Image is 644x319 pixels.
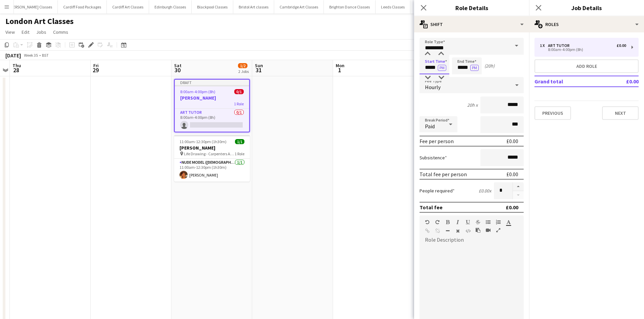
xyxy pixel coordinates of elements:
span: 8:00am-4:00pm (8h) [180,89,215,94]
span: 28 [11,66,21,74]
h3: Job Details [529,3,644,12]
span: 30 [173,66,182,74]
a: View [3,28,18,36]
button: Leeds Classes [376,0,410,14]
button: PM [470,65,479,71]
button: Bristol Art classes [233,0,274,14]
div: Fee per person [420,138,454,144]
span: 0/1 [234,89,244,94]
span: Sun [255,62,263,69]
div: 2 Jobs [238,69,249,74]
app-card-role: Art Tutor0/18:00am-4:00pm (8h) [175,109,249,132]
h3: Role Details [414,3,529,12]
button: Add role [534,59,639,73]
span: 1/1 [235,139,244,144]
a: Comms [50,28,71,36]
button: Redo [435,219,440,225]
button: Fullscreen [496,228,501,233]
span: Mon [336,62,344,69]
div: [DATE] [5,52,21,59]
button: Unordered List [486,219,491,225]
button: Brighton Dance Classes [324,0,376,14]
div: Art Tutor [548,43,572,48]
button: Text Color [506,219,511,225]
span: 11:00am-12:30pm (1h30m) [180,139,226,144]
div: 1 x [540,43,548,48]
div: Total fee per person [420,171,467,178]
span: Thu [13,62,21,69]
button: Cardiff Art Classes [107,0,149,14]
span: Sat [174,62,182,69]
button: Insert video [486,228,491,233]
div: £0.00 [617,43,626,48]
button: Cambridge Art Classes [274,0,324,14]
span: 1 [335,66,344,74]
div: Roles [529,16,644,32]
span: Jobs [36,29,46,35]
button: Ordered List [496,219,501,225]
div: Draft [175,80,249,85]
button: Bold [445,219,450,225]
button: PM [438,65,446,71]
button: Clear Formatting [455,228,460,234]
span: View [5,29,15,35]
button: Paste as plain text [476,228,480,233]
div: £0.00 [506,204,518,211]
button: Italic [455,219,460,225]
button: Previous [534,106,571,120]
button: Next [602,106,639,120]
button: Horizontal Line [445,228,450,234]
app-card-role: Nude Model ([DEMOGRAPHIC_DATA])1/111:00am-12:30pm (1h30m)[PERSON_NAME] [174,159,250,182]
label: Subsistence [420,155,447,161]
td: £0.00 [606,76,639,87]
span: Paid [425,123,435,130]
span: Life Drawing - Carpenters Arms [184,151,235,156]
button: [PERSON_NAME] Classes [4,0,58,14]
div: 8:00am-4:00pm (8h) [540,48,626,51]
button: Blackpool Classes [192,0,233,14]
button: Underline [466,219,470,225]
span: Edit [22,29,29,35]
div: Total fee [420,204,443,211]
div: £0.00 [506,138,518,144]
h3: [PERSON_NAME] [175,95,249,101]
div: BST [42,53,49,58]
div: (20h) [484,63,495,69]
app-job-card: Draft8:00am-4:00pm (8h)0/1[PERSON_NAME]1 RoleArt Tutor0/18:00am-4:00pm (8h) [174,79,250,132]
h3: [PERSON_NAME] [174,145,250,151]
button: Edinburgh Classes [149,0,192,14]
span: 29 [92,66,99,74]
td: Grand total [534,76,606,87]
button: Sheffield Classes [410,0,450,14]
button: Increase [513,182,524,191]
span: Fri [93,62,99,69]
span: 1/2 [238,63,247,68]
a: Jobs [33,28,49,36]
span: Week 35 [22,53,39,58]
span: 31 [254,66,263,74]
div: Shift [414,16,529,32]
a: Edit [19,28,32,36]
span: Comms [53,29,68,35]
button: Undo [425,219,430,225]
span: 1 Role [235,151,244,156]
label: People required [420,188,455,194]
button: Cardiff Food Packages [58,0,107,14]
app-job-card: 11:00am-12:30pm (1h30m)1/1[PERSON_NAME] Life Drawing - Carpenters Arms1 RoleNude Model ([DEMOGRAP... [174,135,250,182]
span: 1 Role [234,101,244,106]
div: £0.00 x [479,188,491,194]
button: Strikethrough [476,219,480,225]
div: £0.00 [506,171,518,178]
h1: London Art Classes [5,16,74,26]
button: HTML Code [466,228,470,234]
div: 20h x [467,102,478,108]
span: Hourly [425,84,440,90]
